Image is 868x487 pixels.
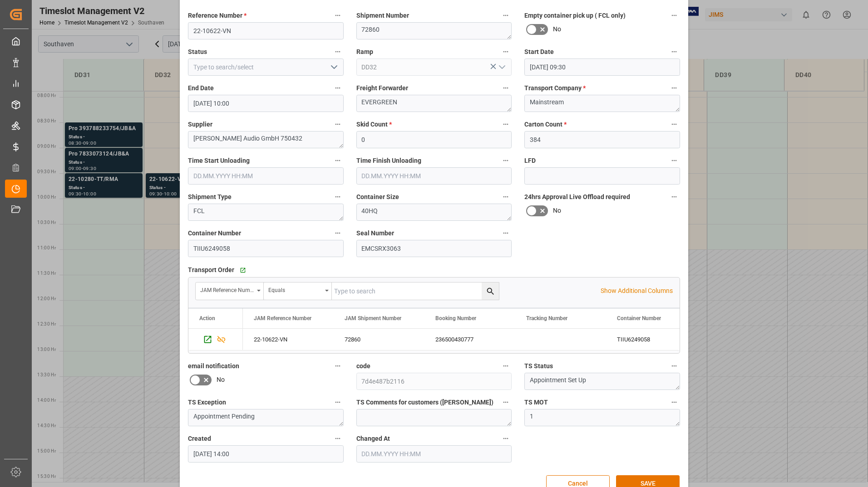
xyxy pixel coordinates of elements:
[188,361,239,371] span: email notification
[332,118,344,130] button: Supplier
[668,191,680,203] button: 24hrs Approval Live Offload required
[332,433,344,444] button: Created
[524,409,680,426] textarea: 1
[188,83,214,93] span: End Date
[332,46,344,58] button: Status
[188,204,344,221] textarea: FCL
[326,60,340,74] button: open menu
[243,329,334,350] div: 22-10622-VN
[500,82,512,94] button: Freight Forwarder
[356,445,512,463] input: DD.MM.YYYY HH:MM
[500,433,512,444] button: Changed At
[188,11,247,20] span: Reference Number
[500,10,512,21] button: Shipment Number
[356,120,392,129] span: Skid Count
[524,58,680,76] input: DD.MM.YYYY HH:MM
[524,398,548,407] span: TS MOT
[356,398,493,407] span: TS Comments for customers ([PERSON_NAME])
[356,58,512,76] input: Type to search/select
[526,315,567,321] span: Tracking Number
[356,229,394,238] span: Seal Number
[356,22,512,39] textarea: 72860
[606,329,697,350] div: TIIU6249058
[356,11,409,20] span: Shipment Number
[356,192,399,202] span: Container Size
[356,204,512,221] textarea: 40HQ
[188,47,207,57] span: Status
[668,46,680,58] button: Start Date
[188,167,344,185] input: DD.MM.YYYY HH:MM
[524,83,586,93] span: Transport Company
[217,375,225,385] span: No
[500,227,512,239] button: Seal Number
[196,282,264,300] button: open menu
[524,120,567,129] span: Carton Count
[356,156,421,166] span: Time Finish Unloading
[332,191,344,203] button: Shipment Type
[332,360,344,372] button: email notification
[199,315,215,321] div: Action
[188,434,211,443] span: Created
[188,95,344,112] input: DD.MM.YYYY HH:MM
[200,284,254,294] div: JAM Reference Number
[188,445,344,463] input: DD.MM.YYYY HH:MM
[500,46,512,58] button: Ramp
[495,60,508,74] button: open menu
[356,83,408,93] span: Freight Forwarder
[500,191,512,203] button: Container Size
[601,286,673,296] p: Show Additional Columns
[332,227,344,239] button: Container Number
[332,155,344,166] button: Time Start Unloading
[356,361,370,371] span: code
[356,95,512,112] textarea: EVERGREEN
[435,315,476,321] span: Booking Number
[482,282,499,300] button: search button
[356,167,512,185] input: DD.MM.YYYY HH:MM
[332,282,499,300] input: Type to search
[668,82,680,94] button: Transport Company *
[268,284,322,294] div: Equals
[334,329,424,350] div: 72860
[188,329,243,351] div: Press SPACE to select this row.
[188,192,232,202] span: Shipment Type
[188,265,234,275] span: Transport Order
[500,155,512,166] button: Time Finish Unloading
[524,373,680,390] textarea: Appointment Set Up
[524,192,630,202] span: 24hrs Approval Live Offload required
[254,315,311,321] span: JAM Reference Number
[356,47,373,57] span: Ramp
[553,206,561,215] span: No
[188,229,241,238] span: Container Number
[524,11,626,20] span: Empty container pick up ( FCL only)
[500,360,512,372] button: code
[188,409,344,426] textarea: Appointment Pending
[524,95,680,112] textarea: Mainstream
[345,315,401,321] span: JAM Shipment Number
[668,10,680,21] button: Empty container pick up ( FCL only)
[332,82,344,94] button: End Date
[553,24,561,34] span: No
[332,10,344,21] button: Reference Number *
[264,282,332,300] button: open menu
[188,398,226,407] span: TS Exception
[524,361,553,371] span: TS Status
[524,47,554,57] span: Start Date
[617,315,661,321] span: Container Number
[424,329,515,350] div: 236500430777
[668,360,680,372] button: TS Status
[668,118,680,130] button: Carton Count *
[188,131,344,148] textarea: [PERSON_NAME] Audio GmbH 750432
[188,58,344,76] input: Type to search/select
[524,156,536,166] span: LFD
[188,156,250,166] span: Time Start Unloading
[332,396,344,408] button: TS Exception
[668,155,680,166] button: LFD
[500,118,512,130] button: Skid Count *
[188,120,212,129] span: Supplier
[668,396,680,408] button: TS MOT
[500,396,512,408] button: TS Comments for customers ([PERSON_NAME])
[356,434,390,443] span: Changed At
